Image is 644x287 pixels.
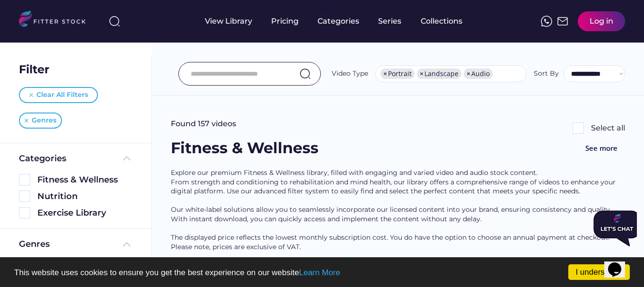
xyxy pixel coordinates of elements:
img: Frame%20%285%29.svg [121,239,132,250]
div: Categories [318,16,359,26]
li: Audio [464,69,493,79]
img: Frame%2051.svg [557,16,568,27]
div: View Library [205,16,252,26]
img: Rectangle%205126.svg [19,191,30,202]
a: Learn More [299,268,340,277]
div: Clear All Filters [36,90,88,100]
div: Genres [32,116,56,125]
img: Rectangle%205126.svg [573,122,584,134]
iframe: chat widget [604,249,635,278]
img: Vector%20%281%29.svg [29,93,33,97]
img: Frame%20%285%29.svg [121,153,132,164]
a: I understand! [568,264,630,280]
img: search-normal.svg [300,68,311,79]
img: Vector%20%281%29.svg [25,119,28,122]
img: Rectangle%205126.svg [19,207,30,218]
div: Explore our premium Fitness & Wellness library, filled with engaging and varied video and audio s... [171,168,625,279]
div: Found 157 videos [171,119,236,129]
div: fvck [318,5,330,14]
span: × [467,70,470,77]
span: The displayed price reflects the lowest monthly subscription cost. You do have the option to choo... [171,233,611,251]
span: × [420,70,423,77]
div: Categories [19,153,66,165]
div: Filter [19,61,49,78]
img: Rectangle%205126.svg [19,174,30,185]
img: search-normal%203.svg [109,16,120,27]
div: Fitness & Wellness [171,138,318,159]
li: Landscape [417,69,461,79]
div: Exercise Library [37,207,132,219]
div: Nutrition [37,191,132,202]
span: × [383,70,387,77]
button: See more [578,138,625,159]
div: Video Type [332,69,368,78]
img: LOGO.svg [19,10,94,30]
img: meteor-icons_whatsapp%20%281%29.svg [541,16,552,27]
p: This website uses cookies to ensure you get the best experience on our website [14,269,630,277]
div: Select all [591,123,625,133]
div: Fitness & Wellness [37,174,132,186]
div: Collections [421,16,462,26]
div: Log in [590,16,613,26]
div: Sort By [534,69,559,78]
div: Genres [19,238,50,250]
img: Chat attention grabber [4,4,51,40]
iframe: chat widget [590,207,637,250]
div: Pricing [271,16,299,26]
li: Portrait [380,69,415,79]
div: Series [378,16,402,26]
